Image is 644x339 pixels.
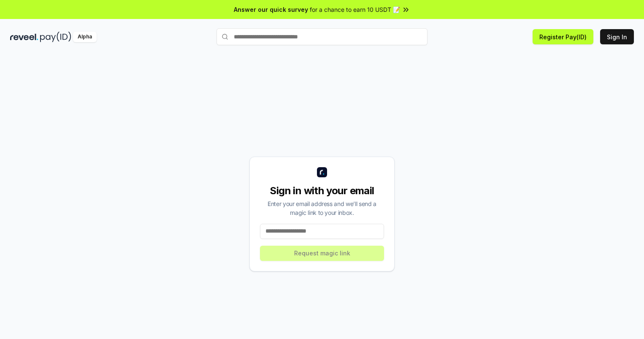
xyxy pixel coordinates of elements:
span: Answer our quick survey [234,5,308,14]
div: Sign in with your email [260,184,384,198]
button: Register Pay(ID) [533,29,593,44]
img: logo_small [317,167,327,177]
span: for a chance to earn 10 USDT 📝 [310,5,400,14]
div: Enter your email address and we’ll send a magic link to your inbox. [260,199,384,217]
div: Alpha [73,32,97,42]
button: Sign In [600,29,634,44]
img: reveel_dark [10,32,38,42]
img: pay_id [40,32,71,42]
